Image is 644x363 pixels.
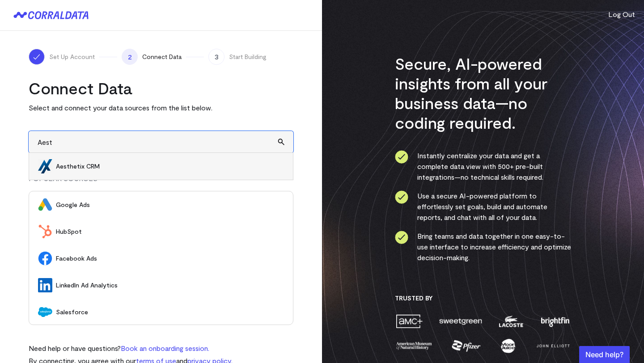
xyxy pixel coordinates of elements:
span: Facebook Ads [56,254,284,263]
span: Google Ads [56,200,284,209]
img: ico-check-circle-4b19435c.svg [395,150,408,164]
img: Google Ads [38,198,52,212]
img: Aesthetix CRM [38,159,52,173]
img: john-elliott-25751c40.png [535,338,571,354]
li: Instantly centralize your data and get a complete data view with 500+ pre-built integrations—no t... [395,150,572,182]
li: Use a secure AI-powered platform to effortlessly set goals, build and automate reports, and chat ... [395,190,572,223]
button: Log Out [608,9,635,20]
img: lacoste-7a6b0538.png [498,313,524,329]
img: Salesforce [38,305,52,319]
h2: Connect Data [29,78,293,98]
span: 3 [208,49,225,65]
span: Set Up Account [49,52,95,61]
a: Book an onboarding session. [121,344,209,352]
p: Select and connect your data sources from the list below. [29,102,293,113]
img: ico-check-circle-4b19435c.svg [395,190,408,204]
span: HubSpot [56,227,284,236]
h3: Secure, AI-powered insights from all your business data—no coding required. [395,54,572,132]
span: Salesforce [56,308,284,317]
p: Need help or have questions? [29,343,233,354]
span: Aesthetix CRM [56,162,284,171]
span: Connect Data [142,52,182,61]
span: LinkedIn Ad Analytics [56,281,284,290]
img: ico-check-white-5ff98cb1.svg [32,52,41,61]
span: Start Building [229,52,267,61]
img: pfizer-e137f5fc.png [451,338,482,354]
img: sweetgreen-1d1fb32c.png [438,313,483,329]
img: amc-0b11a8f1.png [395,313,424,329]
img: brightfin-a251e171.png [539,313,571,329]
span: 2 [122,49,138,65]
img: amnh-5afada46.png [395,338,433,354]
img: Facebook Ads [38,251,52,266]
input: Search and add data sources [29,131,293,153]
li: Bring teams and data together in one easy-to-use interface to increase efficiency and optimize de... [395,231,572,263]
img: HubSpot [38,224,52,239]
img: LinkedIn Ad Analytics [38,278,52,292]
h3: Trusted By [395,294,572,302]
img: ico-check-circle-4b19435c.svg [395,231,408,244]
img: moon-juice-c312e729.png [499,338,517,354]
div: POPULAR SOURCES [29,173,293,191]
